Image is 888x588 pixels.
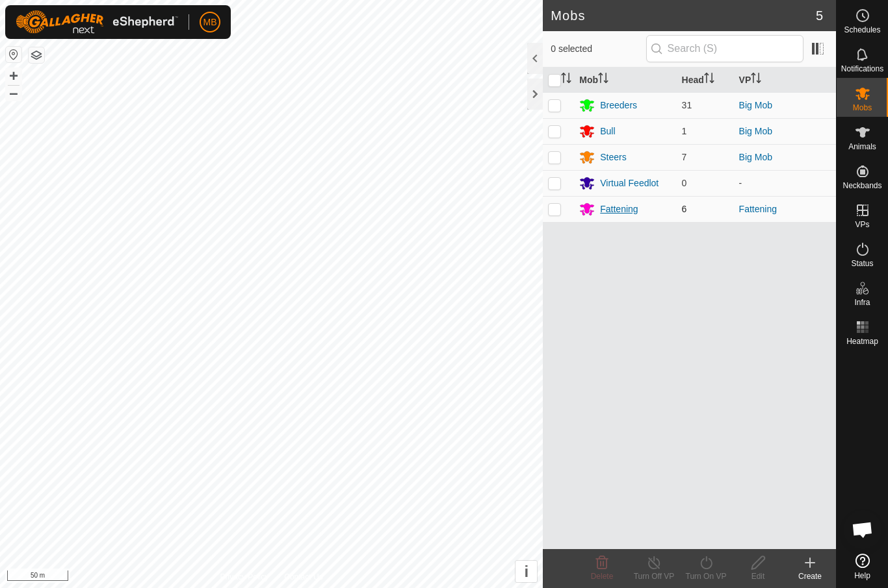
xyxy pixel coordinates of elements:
[16,10,178,34] img: Gallagher Logo
[739,126,772,136] a: Big Mob
[591,572,614,581] span: Delete
[29,47,44,63] button: Map Layers
[751,75,761,85] p-sorticon: Activate to sort
[682,100,692,110] span: 31
[680,570,732,582] div: Turn On VP
[739,204,777,214] a: Fattening
[220,571,269,583] a: Privacy Policy
[739,100,772,110] a: Big Mob
[600,151,626,164] div: Steers
[851,260,873,267] span: Status
[784,570,836,582] div: Create
[600,125,615,138] div: Bull
[843,510,882,549] div: Open chat
[816,6,823,25] span: 5
[844,26,880,34] span: Schedules
[853,104,872,112] span: Mobs
[6,85,21,101] button: –
[6,68,21,84] button: +
[284,571,322,583] a: Contact Us
[854,572,870,580] span: Help
[682,204,687,214] span: 6
[600,202,638,216] div: Fattening
[646,35,803,62] input: Search (S)
[516,561,537,582] button: i
[551,8,816,23] h2: Mobs
[600,99,637,112] div: Breeders
[551,42,646,56] span: 0 selected
[682,178,687,188] span: 0
[682,152,687,162] span: 7
[837,548,888,585] a: Help
[561,75,571,85] p-sorticon: Activate to sort
[848,143,876,151] span: Animals
[854,299,870,306] span: Infra
[846,337,878,345] span: Heatmap
[842,182,881,190] span: Neckbands
[598,75,608,85] p-sorticon: Activate to sort
[203,16,217,29] span: MB
[739,152,772,162] a: Big Mob
[600,177,659,190] div: Virtual Feedlot
[732,570,784,582] div: Edit
[628,570,680,582] div: Turn Off VP
[6,47,21,62] button: Reset Map
[704,75,714,85] p-sorticon: Activate to sort
[734,170,836,196] td: -
[682,126,687,136] span: 1
[855,221,869,228] span: VPs
[734,67,836,93] th: VP
[524,563,529,580] span: i
[841,65,883,73] span: Notifications
[677,67,734,93] th: Head
[574,67,676,93] th: Mob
